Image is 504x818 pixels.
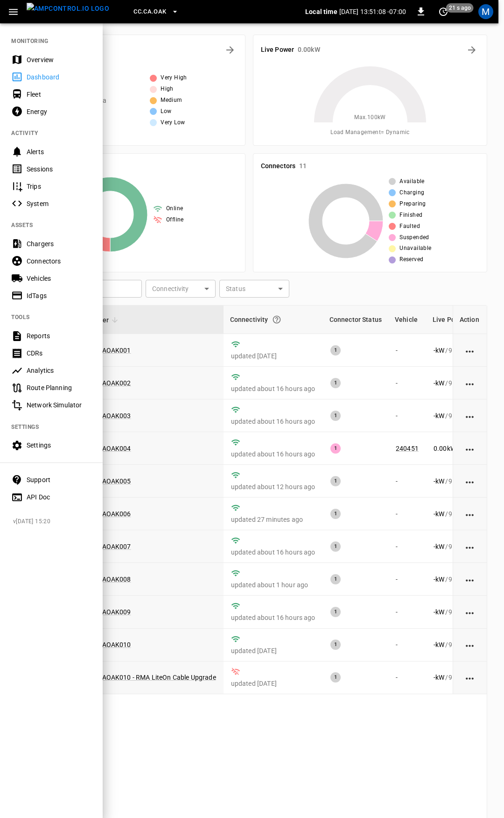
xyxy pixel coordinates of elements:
[27,164,91,174] div: Sessions
[27,441,91,450] div: Settings
[27,492,91,502] div: API Doc
[27,274,91,283] div: Vehicles
[27,383,91,392] div: Route Planning
[27,475,91,484] div: Support
[478,4,493,19] div: profile-icon
[27,349,91,358] div: CDRs
[27,90,91,99] div: Fleet
[27,291,91,300] div: IdTags
[339,7,406,16] p: [DATE] 13:51:08 -07:00
[27,3,109,14] img: ampcontrol.io logo
[133,7,166,17] span: CC.CA.OAK
[27,182,91,191] div: Trips
[305,7,337,16] p: Local time
[27,331,91,341] div: Reports
[436,4,451,19] button: set refresh interval
[446,3,474,13] span: 21 s ago
[27,147,91,156] div: Alerts
[27,256,91,266] div: Connectors
[13,517,95,526] span: v [DATE] 15:20
[27,107,91,116] div: Energy
[27,400,91,410] div: Network Simulator
[27,366,91,375] div: Analytics
[27,55,91,64] div: Overview
[27,199,91,208] div: System
[27,239,91,249] div: Chargers
[27,72,91,82] div: Dashboard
